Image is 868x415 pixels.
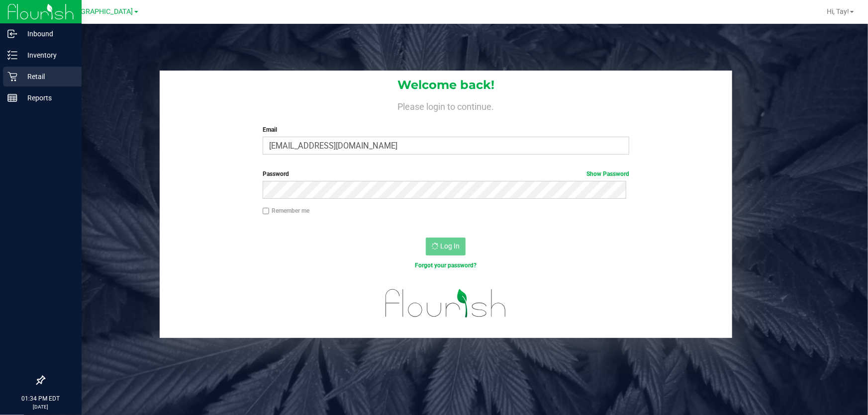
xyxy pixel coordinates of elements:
[160,99,732,111] h4: Please login to continue.
[17,28,77,40] p: Inbound
[17,49,77,61] p: Inventory
[586,170,629,177] a: Show Password
[263,208,270,215] input: Remember me
[4,394,77,403] p: 01:34 PM EDT
[65,7,133,16] span: [GEOGRAPHIC_DATA]
[17,71,77,83] p: Retail
[415,262,477,269] a: Forgot your password?
[7,29,17,39] inline-svg: Inbound
[440,242,460,250] span: Log In
[4,403,77,411] p: [DATE]
[160,79,732,91] h1: Welcome back!
[375,280,518,327] img: flourish_logo.svg
[7,72,17,82] inline-svg: Retail
[17,92,77,104] p: Reports
[263,125,630,134] label: Email
[7,50,17,60] inline-svg: Inventory
[263,206,309,215] label: Remember me
[827,7,849,15] span: Hi, Tay!
[263,170,289,177] span: Password
[7,93,17,103] inline-svg: Reports
[426,238,466,255] button: Log In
